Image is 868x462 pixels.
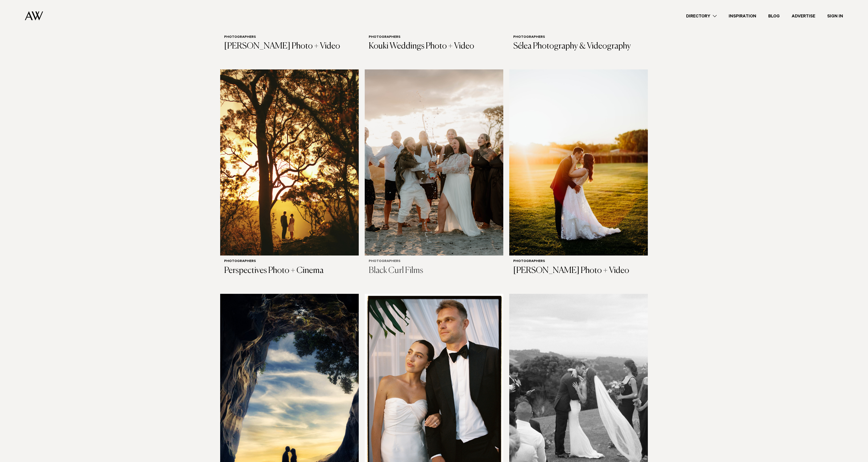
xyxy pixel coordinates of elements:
[220,69,359,256] img: Auckland Weddings Photographers | Perspectives Photo + Cinema
[369,259,499,264] h6: Photographers
[762,13,786,19] a: Blog
[220,69,359,280] a: Auckland Weddings Photographers | Perspectives Photo + Cinema Photographers Perspectives Photo + ...
[369,41,499,51] h3: Kouki Weddings Photo + Video
[509,69,648,256] img: Auckland Weddings Photographers | Kiri Marsters Photo + Video
[25,11,43,20] img: Auckland Weddings Logo
[513,41,644,51] h3: Sélea Photography & Videography
[509,69,648,280] a: Auckland Weddings Photographers | Kiri Marsters Photo + Video Photographers [PERSON_NAME] Photo +...
[369,266,499,276] h3: Black Curl Films
[723,13,762,19] a: Inspiration
[513,259,644,264] h6: Photographers
[680,13,723,19] a: Directory
[224,259,355,264] h6: Photographers
[224,266,355,276] h3: Perspectives Photo + Cinema
[224,35,355,40] h6: Photographers
[821,13,849,19] a: Sign In
[224,41,355,51] h3: [PERSON_NAME] Photo + Video
[513,35,644,40] h6: Photographers
[365,69,503,256] img: Auckland Weddings Photographers | Black Curl Films
[365,69,503,280] a: Auckland Weddings Photographers | Black Curl Films Photographers Black Curl Films
[786,13,821,19] a: Advertise
[369,35,499,40] h6: Photographers
[513,266,644,276] h3: [PERSON_NAME] Photo + Video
